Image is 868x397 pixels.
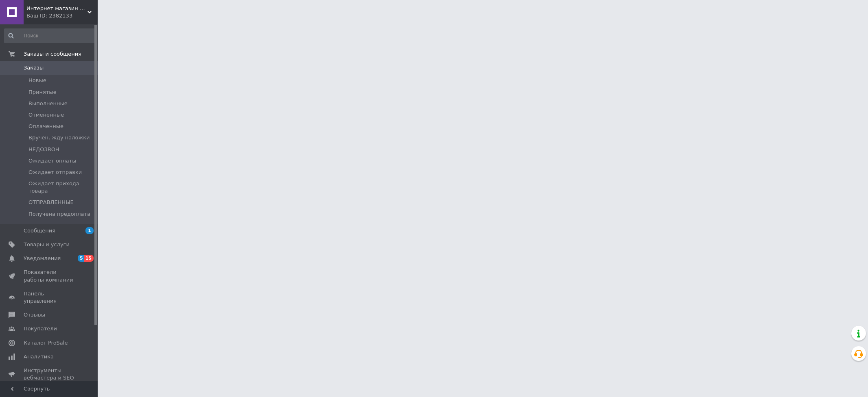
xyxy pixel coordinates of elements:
[28,123,63,130] span: Оплаченные
[24,367,75,382] span: Инструменты вебмастера и SEO
[24,339,68,347] span: Каталог ProSale
[24,269,75,283] span: Показатели работы компании
[24,227,55,234] span: Сообщения
[24,290,75,305] span: Панель управления
[4,28,96,43] input: Поиск
[26,12,98,20] div: Ваш ID: 2382133
[28,134,90,141] span: Вручен, жду наложки
[24,50,81,58] span: Заказы и сообщения
[28,111,64,119] span: Отмененные
[85,227,94,234] span: 1
[28,199,74,206] span: ОТПРАВЛЕННЫЕ
[28,157,77,165] span: Ожидает оплаты
[24,325,57,332] span: Покупатели
[24,311,45,319] span: Отзывы
[84,255,94,262] span: 15
[28,169,82,176] span: Ожидает отправки
[28,77,46,84] span: Новые
[24,64,44,72] span: Заказы
[24,241,70,248] span: Товары и услуги
[24,353,54,360] span: Аналитика
[28,146,59,153] span: НЕДОЗВОН
[24,255,61,262] span: Уведомления
[78,255,84,262] span: 5
[28,180,95,195] span: Ожидает прихода товара
[28,100,68,107] span: Выполненные
[26,5,87,12] span: Интернет магазин инкубаторов и товаров для животных
[28,210,90,218] span: Получена предоплата
[28,89,57,96] span: Принятые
